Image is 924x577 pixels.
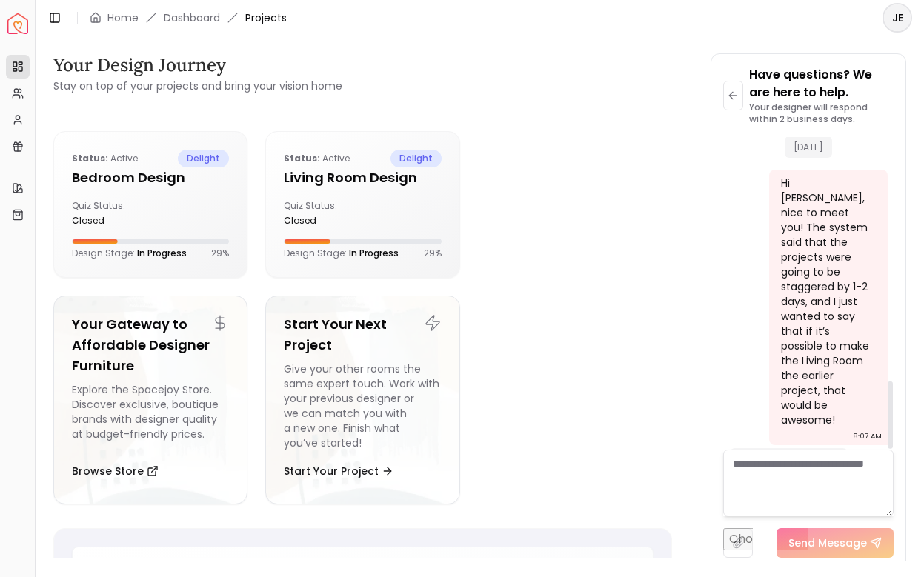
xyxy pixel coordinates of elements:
[53,296,247,504] a: Your Gateway to Affordable Designer FurnitureExplore the Spacejoy Store. Discover exclusive, bout...
[424,247,442,259] p: 29 %
[284,200,356,227] div: Quiz Status:
[107,10,139,25] a: Home
[72,167,229,188] h5: Bedroom design
[245,10,287,25] span: Projects
[284,314,441,356] h5: Start Your Next Project
[284,215,356,227] div: closed
[53,53,342,77] h3: Your Design Journey
[7,13,28,34] a: Spacejoy
[72,382,229,450] div: Explore the Spacejoy Store. Discover exclusive, boutique brands with designer quality at budget-f...
[284,361,441,450] div: Give your other rooms the same expert touch. Work with your previous designer or we can match you...
[749,101,894,125] p: Your designer will respond within 2 business days.
[785,136,832,158] span: [DATE]
[853,429,882,444] div: 8:07 AM
[284,456,393,486] button: Start Your Project
[178,150,229,167] span: delight
[884,4,911,31] span: JE
[164,10,220,25] a: Dashboard
[749,66,894,101] p: Have questions? We are here to help.
[211,247,229,259] p: 29 %
[72,314,229,376] h5: Your Gateway to Affordable Designer Furniture
[72,200,144,227] div: Quiz Status:
[781,176,873,427] div: Hi [PERSON_NAME], nice to meet you! The system said that the projects were going to be staggered ...
[390,150,442,167] span: delight
[72,247,187,259] p: Design Stage:
[7,13,28,34] img: Spacejoy Logo
[265,296,459,504] a: Start Your Next ProjectGive your other rooms the same expert touch. Work with your previous desig...
[284,247,399,259] p: Design Stage:
[284,150,350,167] p: active
[883,3,912,33] button: JE
[349,247,399,259] span: In Progress
[72,215,144,227] div: closed
[53,79,342,93] small: Stay on top of your projects and bring your vision home
[90,10,287,25] nav: breadcrumb
[72,152,108,164] b: Status:
[137,247,187,259] span: In Progress
[284,167,441,188] h5: Living Room design
[72,150,138,167] p: active
[284,152,320,164] b: Status:
[72,456,159,486] button: Browse Store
